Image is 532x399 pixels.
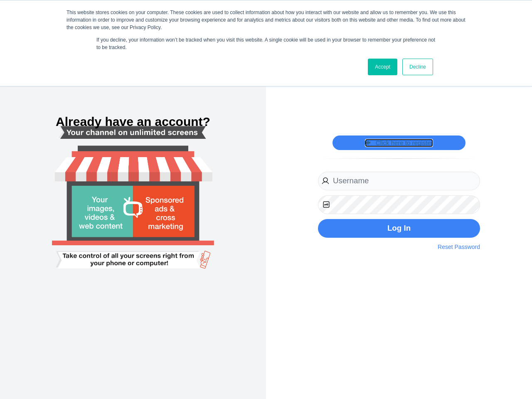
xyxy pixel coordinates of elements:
[368,59,397,75] a: Accept
[402,59,433,75] a: Decline
[318,172,480,190] input: Username
[33,89,233,311] img: Smart tv login
[389,309,532,399] iframe: Chat Widget
[365,139,433,147] a: Click here to register
[96,36,436,51] p: If you decline, your information won’t be tracked when you visit this website. A single cookie wi...
[318,219,480,238] button: Log In
[8,116,258,128] h3: Already have an account?
[66,9,465,31] div: This website stores cookies on your computer. These cookies are used to collect information about...
[438,243,480,251] a: Reset Password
